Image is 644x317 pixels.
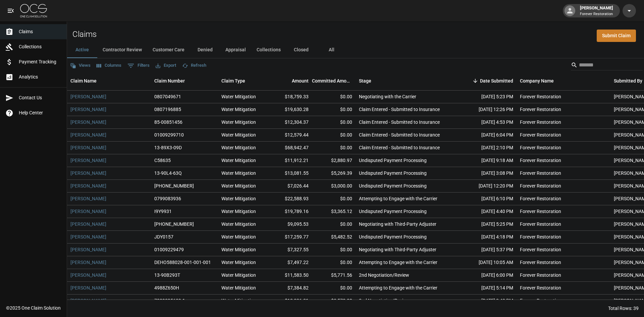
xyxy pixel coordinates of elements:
div: Claim Number [154,71,185,90]
div: 01-009-271163 [154,182,194,189]
div: Water Mitigation [221,233,256,240]
div: Water Mitigation [221,297,256,304]
span: Collections [19,43,61,50]
div: $3,000.00 [312,180,356,193]
a: [PERSON_NAME] [70,208,106,215]
div: Committed Amount [312,71,356,90]
div: $0.00 [312,282,356,295]
div: Water Mitigation [221,208,256,215]
div: Water Mitigation [221,272,256,278]
a: [PERSON_NAME] [70,131,106,138]
div: Undisputed Payment Processing [359,157,427,164]
div: $12,579.44 [268,129,312,142]
a: [PERSON_NAME] [70,233,106,240]
div: 0807049671 [154,93,181,100]
div: Forever Restoration [520,233,561,240]
div: Water Mitigation [221,119,256,125]
div: Claim Type [218,71,268,90]
div: Undisputed Payment Processing [359,208,427,215]
button: Appraisal [220,42,251,58]
div: C58635 [154,157,171,164]
div: $22,588.93 [268,193,312,205]
div: Forever Restoration [520,119,561,125]
div: $0.00 [312,244,356,256]
div: [DATE] 6:00 PM [456,269,517,282]
a: [PERSON_NAME] [70,284,106,291]
div: Undisputed Payment Processing [359,182,427,189]
div: [DATE] 5:37 PM [456,244,517,256]
div: $0.00 [312,116,356,129]
h2: Claims [72,30,97,39]
div: Undisputed Payment Processing [359,233,427,240]
div: 0807196885 [154,106,181,113]
div: $5,771.56 [312,269,356,282]
div: [DATE] 4:53 PM [456,116,517,129]
div: Forever Restoration [520,221,561,227]
span: Payment Tracking [19,58,61,65]
div: Water Mitigation [221,157,256,164]
div: $7,497.22 [268,256,312,269]
div: Forever Restoration [520,170,561,176]
div: [DATE] 4:18 PM [456,231,517,244]
div: Undisputed Payment Processing [359,170,427,176]
div: [DATE] 10:05 AM [456,256,517,269]
div: Forever Restoration [520,297,561,304]
div: $0.00 [312,193,356,205]
div: Forever Restoration [520,131,561,138]
div: [DATE] 5:23 PM [456,91,517,103]
button: Views [68,60,92,71]
button: Sort [471,76,480,86]
button: Denied [190,42,220,58]
a: [PERSON_NAME] [70,170,106,176]
button: Select columns [95,60,123,71]
div: Company Name [517,71,610,90]
div: Forever Restoration [520,93,561,100]
div: Claim Entered - Submitted to Insurance [359,144,440,151]
div: [DATE] 5:14 PM [456,282,517,295]
div: Date Submitted [456,71,517,90]
a: [PERSON_NAME] [70,221,106,227]
div: 0799083936 [154,195,181,202]
div: Search [571,60,643,72]
div: $0.00 [312,103,356,116]
div: Claim Name [67,71,151,90]
div: Attempting to Engage with the Carrier [359,284,437,291]
a: Submit Claim [597,30,636,42]
div: [DATE] 9:18 AM [456,154,517,167]
div: [DATE] 6:10 PM [456,193,517,205]
div: $13,081.55 [268,167,312,180]
button: Contractor Review [97,42,147,58]
div: $18,759.33 [268,91,312,103]
button: All [316,42,346,58]
div: Water Mitigation [221,106,256,113]
a: [PERSON_NAME] [70,157,106,164]
div: Water Mitigation [221,144,256,151]
div: [DATE] 6:04 PM [456,129,517,142]
div: Date Submitted [480,71,513,90]
div: Forever Restoration [520,144,561,151]
div: Water Mitigation [221,195,256,202]
div: Water Mitigation [221,246,256,253]
div: Water Mitigation [221,93,256,100]
div: Water Mitigation [221,221,256,227]
img: ocs-logo-white-transparent.png [20,4,47,17]
div: Forever Restoration [520,272,561,278]
a: [PERSON_NAME] [70,93,106,100]
div: Water Mitigation [221,170,256,176]
div: 13-89X3-09D [154,144,182,151]
div: Claim Entered - Submitted to Insurance [359,119,440,125]
div: $0.00 [312,129,356,142]
button: Show filters [126,60,151,71]
div: $0.00 [312,91,356,103]
div: Forever Restoration [520,259,561,266]
div: $5,482.52 [312,231,356,244]
div: $12,326.31 [268,295,312,307]
div: Negotiating with Third-Party Adjuster [359,246,436,253]
div: [PERSON_NAME] [577,5,616,17]
div: $0.00 [312,218,356,231]
button: Customer Care [147,42,190,58]
a: [PERSON_NAME] [70,259,106,266]
div: [DATE] 5:25 PM [456,218,517,231]
a: [PERSON_NAME] [70,106,106,113]
div: Forever Restoration [520,106,561,113]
